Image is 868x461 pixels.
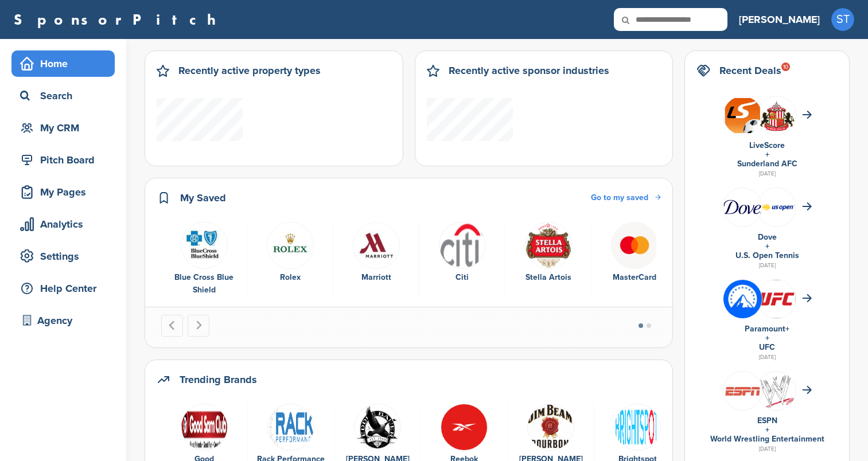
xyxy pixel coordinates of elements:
a: + [765,333,769,343]
h2: Recently active sponsor industries [449,62,609,79]
button: Go to page 2 [647,323,651,328]
button: Go to page 1 [639,323,643,328]
h2: My Saved [180,190,226,206]
a: [PERSON_NAME] [739,7,820,32]
img: Data [181,222,228,269]
a: LiveScore [749,140,785,150]
img: Data [354,404,401,451]
div: 3 of 6 [333,222,419,296]
a: ESPN [757,416,777,425]
img: Open uri20141112 50798 aqq04g [525,222,572,269]
ul: Select a slide to show [629,321,661,330]
a: Screen shot 2017 05 26 at 8.56.49 am [513,404,588,450]
a: Data Blue Cross Blue Shield [167,222,241,296]
a: Settings [11,243,115,269]
div: 4 of 6 [419,222,505,296]
div: [DATE] [696,444,838,454]
span: ST [831,8,854,31]
a: World Wrestling Entertainment [710,434,824,444]
h3: [PERSON_NAME] [739,11,820,28]
img: Data [723,200,762,214]
a: Analytics [11,211,115,237]
a: My Pages [11,179,115,205]
img: Data [439,222,486,269]
div: Citi [425,271,499,284]
img: Ufc [757,280,796,318]
a: + [765,241,769,251]
div: 6 of 6 [591,222,678,296]
div: [DATE] [696,260,838,271]
img: Screen shot 2017 05 26 at 8.56.49 am [527,404,574,451]
a: Sunderland AFC [737,159,797,169]
div: Stella Artois [511,271,585,284]
a: Help Center [11,275,115,302]
div: Analytics [17,214,115,235]
img: Gofqa30r 400x400 [723,280,762,318]
img: Jejbcle9 400x400 [353,222,400,269]
a: Jejbcle9 400x400 Marriott [339,222,413,284]
div: Search [17,85,115,106]
div: [DATE] [696,169,838,179]
img: Screen shot 2018 07 23 at 2.49.02 pm [757,202,796,212]
a: Brightspot sized [600,404,675,450]
a: Rack performance 300x102 [254,404,328,450]
h2: Trending Brands [180,372,257,388]
a: Dove [758,232,777,242]
div: MasterCard [597,271,672,284]
a: 2f7gz9cr 400x400 Rolex [253,222,327,284]
img: Good sam club logo [181,404,228,451]
h2: Recent Deals [719,62,781,79]
div: Help Center [17,278,115,299]
div: My Pages [17,182,115,202]
img: Livescore [723,96,762,135]
div: Home [17,53,115,74]
a: Data [340,404,415,450]
a: Data Citi [425,222,499,284]
span: Go to my saved [591,193,648,202]
img: X kxebi 400x400 [441,404,488,451]
div: Rolex [253,271,327,284]
a: X kxebi 400x400 [427,404,501,450]
a: U.S. Open Tennis [735,251,799,260]
a: Agency [11,307,115,334]
a: Search [11,83,115,109]
a: Good sam club logo [167,404,242,450]
div: Agency [17,310,115,331]
a: + [765,425,769,435]
img: 2f7gz9cr 400x400 [267,222,314,269]
a: My CRM [11,115,115,141]
img: Screen shot 2016 05 05 at 12.09.31 pm [723,383,762,399]
img: Brightspot sized [614,404,661,451]
div: 5 of 6 [505,222,591,296]
div: Blue Cross Blue Shield [167,271,241,296]
img: Open uri20141112 64162 12gd62f?1415806146 [757,372,796,413]
button: Go to last slide [161,315,183,337]
a: Home [11,50,115,77]
a: UFC [759,342,775,352]
a: Go to my saved [591,192,661,204]
img: Mastercard logo [611,222,658,269]
a: Pitch Board [11,147,115,173]
a: SponsorPitch [14,12,223,27]
a: + [765,150,769,159]
div: Marriott [339,271,413,284]
div: 10 [781,62,790,71]
div: My CRM [17,118,115,138]
div: 2 of 6 [247,222,333,296]
div: [DATE] [696,352,838,362]
div: 1 of 6 [161,222,247,296]
a: Open uri20141112 50798 aqq04g Stella Artois [511,222,585,284]
div: Settings [17,246,115,267]
img: Open uri20141112 64162 1q58x9c?1415807470 [757,99,796,131]
button: Next slide [188,315,209,337]
a: Paramount+ [745,324,789,334]
div: Pitch Board [17,150,115,170]
img: Rack performance 300x102 [267,404,314,451]
h2: Recently active property types [178,62,321,79]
